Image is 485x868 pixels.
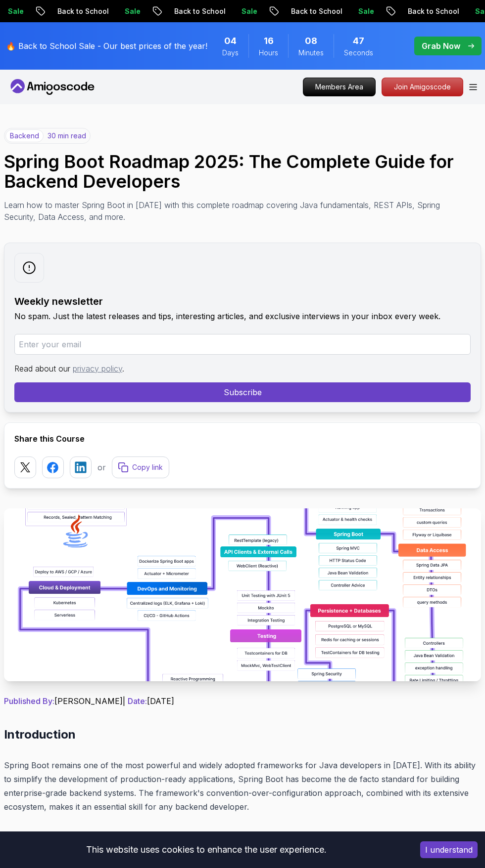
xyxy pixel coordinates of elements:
[104,6,136,16] p: Sale
[37,6,104,16] p: Back to School
[420,841,478,858] button: Accept cookies
[303,78,375,96] p: Members Area
[7,839,405,861] div: This website uses cookies to enhance the user experience.
[382,78,463,96] p: Join Amigoscode
[344,48,373,58] span: Seconds
[264,34,274,48] span: 16 Hours
[153,6,221,16] p: Back to School
[353,34,364,48] span: 47 Seconds
[97,461,106,473] p: or
[73,364,122,373] a: privacy policy
[221,6,252,16] p: Sale
[4,508,481,681] img: Spring Boot Roadmap 2025: The Complete Guide for Backend Developers thumbnail
[6,40,207,52] p: 🔥 Back to School Sale - Our best prices of the year!
[5,129,44,142] p: backend
[222,48,239,58] span: Days
[4,758,481,814] p: Spring Boot remains one of the most powerful and widely adopted frameworks for Java developers in...
[224,34,237,48] span: 4 Days
[4,696,54,706] span: Published By:
[112,456,169,478] button: Copy link
[14,363,471,374] p: Read about our .
[338,6,369,16] p: Sale
[305,34,317,48] span: 8 Minutes
[14,433,471,445] h2: Share this Course
[387,6,454,16] p: Back to School
[4,152,481,191] h1: Spring Boot Roadmap 2025: The Complete Guide for Backend Developers
[48,131,86,141] p: 30 min read
[132,462,163,472] p: Copy link
[14,334,471,355] input: Enter your email
[14,382,471,402] button: Subscribe
[422,40,460,52] p: Grab Now
[14,310,471,322] p: No spam. Just the latest releases and tips, interesting articles, and exclusive interviews in you...
[382,78,463,96] a: Join Amigoscode
[259,48,278,58] span: Hours
[270,6,338,16] p: Back to School
[128,696,147,706] span: Date:
[298,48,324,58] span: Minutes
[4,695,481,707] p: [PERSON_NAME] | [DATE]
[303,78,376,96] a: Members Area
[14,294,471,308] h2: Weekly newsletter
[4,199,447,223] p: Learn how to master Spring Boot in [DATE] with this complete roadmap covering Java fundamentals, ...
[4,727,481,743] h2: Introduction
[469,84,477,90] button: Open Menu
